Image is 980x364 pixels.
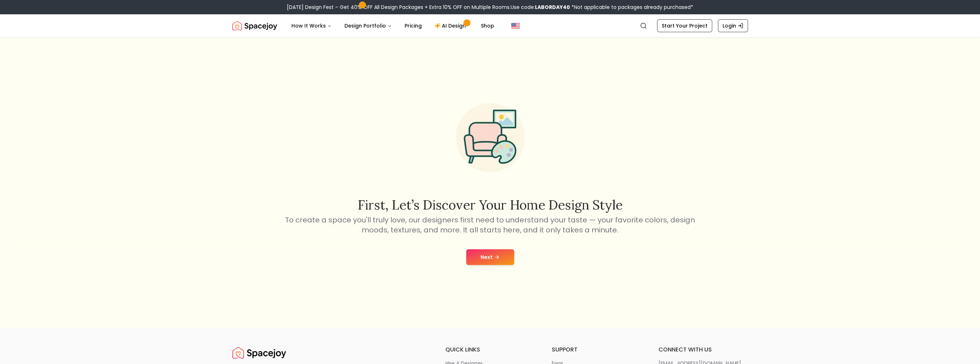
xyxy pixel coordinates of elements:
[399,19,428,33] a: Pricing
[658,345,748,354] h6: connect with us
[284,215,696,235] p: To create a space you'll truly love, our designers first need to understand your taste — your fav...
[232,345,286,360] img: Spacejoy Logo
[232,19,277,33] img: Spacejoy Logo
[232,19,277,33] a: Spacejoy
[511,4,570,11] span: Use code:
[286,19,500,33] nav: Main
[657,19,712,32] a: Start Your Project
[339,19,397,33] button: Design Portfolio
[444,92,536,183] img: Start Style Quiz Illustration
[511,21,520,30] img: United States
[232,14,748,37] nav: Global
[286,19,337,33] button: How It Works
[466,249,514,265] button: Next
[475,19,500,33] a: Shop
[445,345,535,354] h6: quick links
[287,4,693,11] div: [DATE] Design Fest – Get 40% OFF All Design Packages + Extra 10% OFF on Multiple Rooms.
[284,198,696,212] h2: First, let’s discover your home design style
[535,4,570,11] b: LABORDAY40
[552,345,641,354] h6: support
[232,345,286,360] a: Spacejoy
[429,19,474,33] a: AI Design
[570,4,693,11] span: *Not applicable to packages already purchased*
[718,19,748,32] a: Login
